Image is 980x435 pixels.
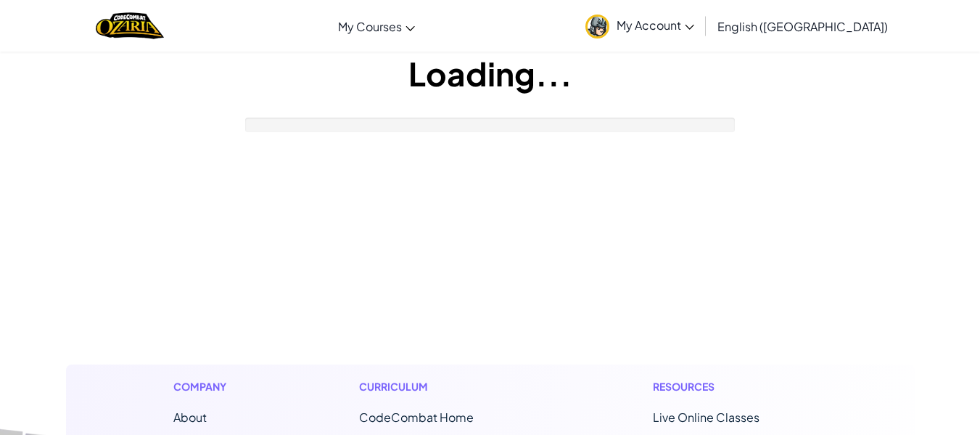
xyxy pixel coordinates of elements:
span: My Account [617,17,694,33]
span: CodeCombat Home [359,410,474,425]
a: About [173,410,207,425]
a: My Account [578,3,701,49]
a: My Courses [331,7,422,46]
h1: Company [173,379,241,394]
a: Live Online Classes [653,410,759,425]
img: avatar [585,15,609,38]
a: Ozaria by CodeCombat logo [96,11,163,41]
h1: Resources [653,379,807,394]
h1: Curriculum [359,379,535,394]
a: English ([GEOGRAPHIC_DATA]) [710,7,895,46]
span: English ([GEOGRAPHIC_DATA]) [717,19,888,34]
span: My Courses [338,19,402,34]
img: Home [96,11,163,41]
